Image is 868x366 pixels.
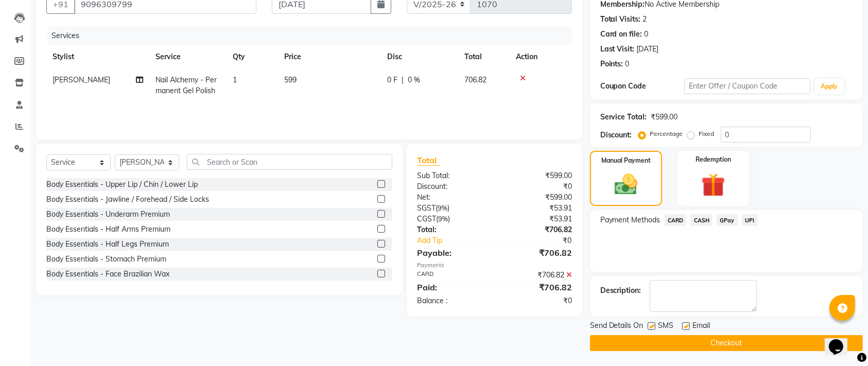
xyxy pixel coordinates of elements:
[227,45,278,68] th: Qty
[438,204,447,212] span: 9%
[600,130,632,141] div: Discount:
[626,59,630,69] div: 0
[658,320,674,333] span: SMS
[46,254,166,265] div: Body Essentials - Stomach Premium
[46,209,170,220] div: Body Essentials - Underarm Premium
[494,214,579,224] div: ₹53.91
[494,203,579,214] div: ₹53.91
[409,247,494,259] div: Payable:
[464,75,487,84] span: 706.82
[684,78,810,94] input: Enter Offer / Coupon Code
[409,192,494,203] div: Net:
[46,269,169,280] div: Body Essentials - Face Brazilian Wax
[600,14,641,25] div: Total Visits:
[699,129,715,138] label: Fixed
[417,155,441,166] span: Total
[600,29,643,40] div: Card on file:
[510,45,572,68] th: Action
[600,44,635,55] div: Last Visit:
[409,270,494,281] div: CARD
[409,214,494,224] div: ( )
[607,171,645,198] img: _cash.svg
[494,192,579,203] div: ₹599.00
[651,112,678,123] div: ₹599.00
[46,224,170,235] div: Body Essentials - Half Arms Premium
[814,79,844,94] button: Apply
[155,75,217,95] span: Nail Alchemy - Permanent Gel Polish
[696,155,731,164] label: Redemption
[409,235,509,246] a: Add Tip
[284,75,297,84] span: 599
[665,214,687,226] span: CARD
[409,281,494,293] div: Paid:
[590,335,863,351] button: Checkout
[458,45,510,68] th: Total
[742,214,758,226] span: UPI
[46,194,209,205] div: Body Essentials - Jawline / Forehead / Side Locks
[600,81,684,92] div: Coupon Code
[387,75,397,85] span: 0 F
[600,59,623,69] div: Points:
[417,203,436,213] span: SGST
[494,281,579,293] div: ₹706.82
[694,170,733,200] img: _gift.svg
[494,170,579,181] div: ₹599.00
[187,154,392,170] input: Search or Scan
[494,247,579,259] div: ₹706.82
[601,156,651,165] label: Manual Payment
[693,320,710,333] span: Email
[494,295,579,306] div: ₹0
[645,29,649,40] div: 0
[637,44,659,55] div: [DATE]
[409,295,494,306] div: Balance :
[233,75,237,84] span: 1
[417,214,436,223] span: CGST
[402,75,404,85] span: |
[149,45,227,68] th: Service
[381,45,458,68] th: Disc
[409,181,494,192] div: Discount:
[590,320,644,333] span: Send Details On
[409,170,494,181] div: Sub Total:
[650,129,683,138] label: Percentage
[408,75,420,85] span: 0 %
[409,203,494,214] div: ( )
[600,285,641,296] div: Description:
[278,45,381,68] th: Price
[47,26,580,45] div: Services
[438,215,448,223] span: 9%
[690,214,713,226] span: CASH
[643,14,647,25] div: 2
[717,214,738,226] span: GPay
[600,112,647,123] div: Service Total:
[46,239,169,250] div: Body Essentials - Half Legs Premium
[509,235,580,246] div: ₹0
[494,270,579,281] div: ₹706.82
[494,181,579,192] div: ₹0
[825,325,858,356] iframe: chat widget
[600,215,661,225] span: Payment Methods
[409,224,494,235] div: Total:
[53,75,110,84] span: [PERSON_NAME]
[417,261,572,270] div: Payments
[46,45,149,68] th: Stylist
[494,224,579,235] div: ₹706.82
[46,179,198,190] div: Body Essentials - Upper Lip / Chin / Lower Lip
